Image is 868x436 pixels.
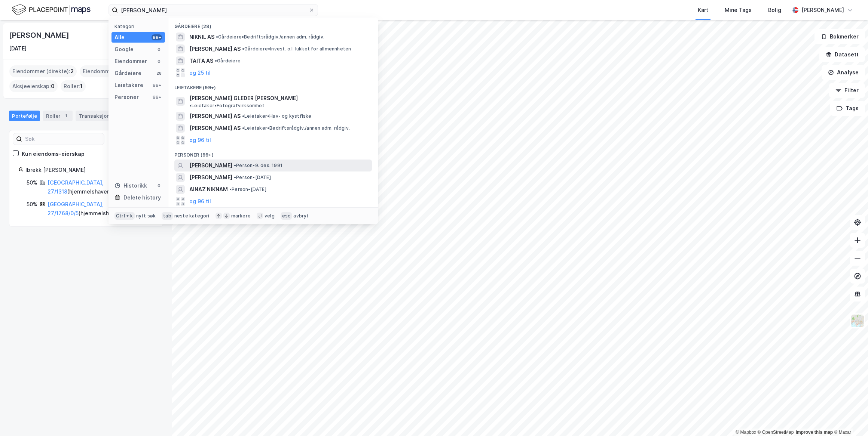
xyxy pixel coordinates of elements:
[189,68,211,77] button: og 25 til
[189,112,241,121] span: [PERSON_NAME] AS
[242,125,244,131] span: •
[215,58,217,64] span: •
[189,197,211,206] button: og 96 til
[114,181,147,190] div: Historikk
[829,83,865,98] button: Filter
[156,46,162,52] div: 0
[136,213,156,219] div: nytt søk
[215,58,241,64] span: Gårdeiere
[156,58,162,64] div: 0
[231,213,251,219] div: markere
[51,82,55,91] span: 0
[234,163,236,168] span: •
[25,166,154,174] div: Ibrekk [PERSON_NAME]
[216,34,324,40] span: Gårdeiere • Bedriftsrådgiv./annen adm. rådgiv.
[114,69,141,78] div: Gårdeiere
[22,133,104,145] input: Søk
[48,178,154,196] div: ( hjemmelshaver )
[814,29,865,44] button: Bokmerker
[152,82,162,88] div: 99+
[189,161,232,170] span: [PERSON_NAME]
[234,174,271,180] span: Person • [DATE]
[76,111,127,121] div: Transaksjoner
[156,183,162,189] div: 0
[114,45,134,54] div: Google
[118,4,309,16] input: Søk på adresse, matrikkel, gårdeiere, leietakere eller personer
[189,124,241,133] span: [PERSON_NAME] AS
[22,149,85,158] div: Kun eiendoms-eierskap
[242,113,312,119] span: Leietaker • Hav- og kystfiske
[831,400,868,436] iframe: Chat Widget
[830,101,865,116] button: Tags
[156,70,162,76] div: 28
[234,174,236,180] span: •
[189,173,232,182] span: [PERSON_NAME]
[822,65,865,80] button: Analyse
[114,81,143,90] div: Leietakere
[242,46,244,52] span: •
[162,212,173,220] div: tab
[281,212,292,220] div: esc
[48,201,104,216] a: [GEOGRAPHIC_DATA], 27/1768/0/5
[61,80,86,92] div: Roller :
[850,314,865,328] img: Z
[62,112,70,120] div: 1
[27,178,37,187] div: 50%
[189,136,211,145] button: og 96 til
[80,82,83,91] span: 1
[242,113,244,119] span: •
[27,200,37,209] div: 50%
[123,193,161,202] div: Delete history
[152,94,162,100] div: 99+
[831,400,868,436] div: Kontrollprogram for chat
[9,111,40,121] div: Portefølje
[796,430,833,435] a: Improve this map
[819,47,865,62] button: Datasett
[168,79,378,92] div: Leietakere (99+)
[174,213,210,219] div: neste kategori
[758,430,794,435] a: OpenStreetMap
[168,18,378,31] div: Gårdeiere (28)
[242,125,350,131] span: Leietaker • Bedriftsrådgiv./annen adm. rådgiv.
[189,185,228,194] span: AINAZ NIKNAM
[229,186,266,192] span: Person • [DATE]
[801,6,844,15] div: [PERSON_NAME]
[768,6,781,15] div: Bolig
[189,103,192,108] span: •
[114,93,139,102] div: Personer
[48,200,154,218] div: ( hjemmelshaver )
[70,67,74,76] span: 2
[114,212,135,220] div: Ctrl + k
[168,146,378,160] div: Personer (99+)
[189,44,241,53] span: [PERSON_NAME] AS
[114,57,147,66] div: Eiendommer
[725,6,752,15] div: Mine Tags
[43,111,73,121] div: Roller
[9,80,58,92] div: Aksjeeierskap :
[114,24,165,29] div: Kategori
[216,34,218,40] span: •
[189,94,298,103] span: [PERSON_NAME] GLEDER [PERSON_NAME]
[9,65,77,77] div: Eiendommer (direkte) :
[189,56,213,65] span: TAITA AS
[293,213,309,219] div: avbryt
[229,186,232,192] span: •
[9,44,27,53] div: [DATE]
[242,46,351,52] span: Gårdeiere • Invest. o.l. lukket for allmennheten
[189,103,265,109] span: Leietaker • Fotografvirksomhet
[189,33,214,41] span: NIKNIL AS
[114,33,125,42] div: Alle
[12,3,91,16] img: logo.f888ab2527a4732fd821a326f86c7f29.svg
[736,430,756,435] a: Mapbox
[80,65,152,77] div: Eiendommer (Indirekte) :
[265,213,275,219] div: velg
[152,34,162,40] div: 99+
[234,163,282,168] span: Person • 9. des. 1991
[698,6,708,15] div: Kart
[48,179,104,195] a: [GEOGRAPHIC_DATA], 27/1318
[9,29,70,41] div: [PERSON_NAME]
